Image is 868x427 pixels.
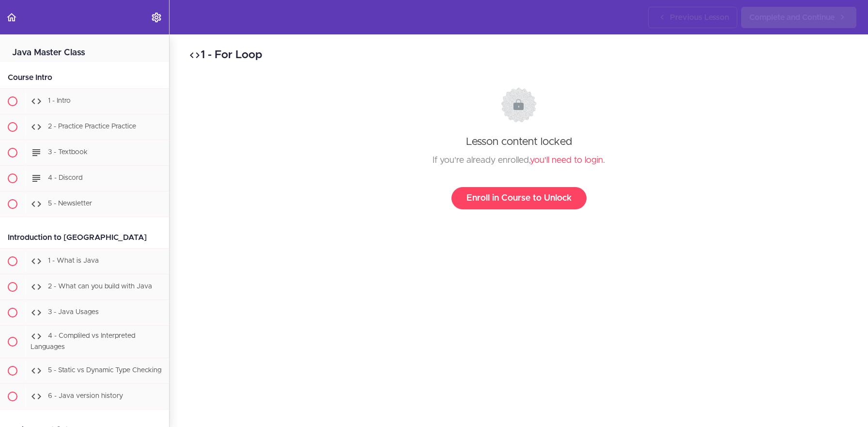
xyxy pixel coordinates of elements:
[48,393,123,399] span: 6 - Java version history
[48,123,136,130] span: 2 - Practice Practice Practice
[741,7,856,28] a: Complete and Continue
[6,12,17,23] svg: Back to course curriculum
[530,156,603,165] a: you'll need to login
[48,97,71,104] span: 1 - Intro
[48,309,99,316] span: 3 - Java Usages
[48,174,82,181] span: 4 - Discord
[670,12,729,23] span: Previous Lesson
[31,332,135,350] span: 4 - Compliled vs Interpreted Languages
[451,187,587,209] a: Enroll in Course to Unlock
[48,283,152,290] span: 2 - What can you build with Java
[151,12,162,23] svg: Settings Menu
[198,87,839,209] div: Lesson content locked
[648,7,737,28] a: Previous Lesson
[48,257,99,264] span: 1 - What is Java
[48,200,92,207] span: 5 - Newsletter
[48,367,161,374] span: 5 - Static vs Dynamic Type Checking
[198,153,839,168] div: If you're already enrolled, .
[749,12,835,23] span: Complete and Continue
[48,149,88,156] span: 3 - Textbook
[189,47,849,63] h2: 1 - For Loop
